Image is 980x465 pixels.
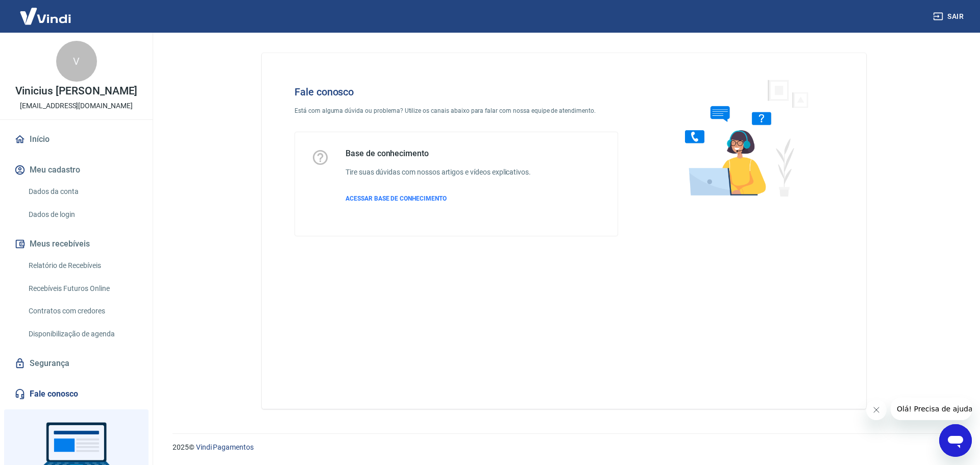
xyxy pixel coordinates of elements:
p: Está com alguma dúvida ou problema? Utilize os canais abaixo para falar com nossa equipe de atend... [295,106,618,115]
h4: Fale conosco [295,86,618,98]
iframe: Fechar mensagem [866,400,887,420]
h5: Base de conhecimento [346,149,531,159]
a: Disponibilização de agenda [24,324,140,345]
a: ACESSAR BASE DE CONHECIMENTO [346,194,531,203]
a: Vindi Pagamentos [196,443,254,451]
a: Dados de login [24,204,140,225]
button: Meu cadastro [12,159,140,181]
iframe: Mensagem da empresa [891,398,972,420]
span: Olá! Precisa de ajuda? [6,7,86,15]
p: [EMAIL_ADDRESS][DOMAIN_NAME] [20,101,133,111]
a: Relatório de Recebíveis [24,255,140,276]
img: Fale conosco [665,69,820,206]
img: Vindi [12,1,79,32]
iframe: Botão para abrir a janela de mensagens [939,424,972,457]
a: Recebíveis Futuros Online [24,278,140,299]
a: Dados da conta [24,181,140,202]
a: Início [12,128,140,151]
button: Sair [931,7,968,26]
div: V [56,41,97,82]
h6: Tire suas dúvidas com nossos artigos e vídeos explicativos. [346,167,531,178]
button: Meus recebíveis [12,233,140,255]
p: 2025 © [173,442,955,453]
span: ACESSAR BASE DE CONHECIMENTO [346,195,447,202]
p: Vinicius [PERSON_NAME] [15,86,138,96]
a: Segurança [12,352,140,375]
a: Fale conosco [12,383,140,405]
a: Contratos com credores [24,301,140,322]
